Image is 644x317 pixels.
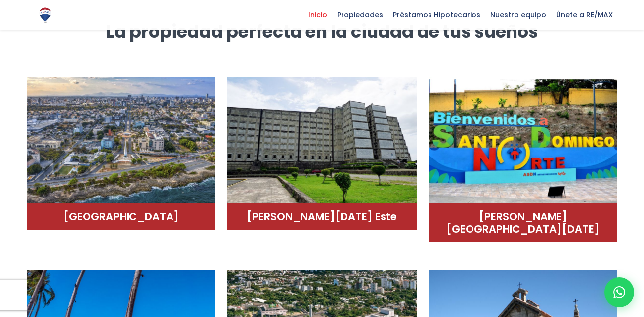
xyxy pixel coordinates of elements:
span: Nuestro equipo [485,7,551,22]
img: Distrito Nacional (3) [227,77,417,210]
img: Santo Domingo Norte [429,77,618,210]
img: Distrito Nacional (2) [27,77,216,210]
span: Préstamos Hipotecarios [388,7,485,22]
span: Únete a RE/MAX [551,7,618,22]
a: Distrito Nacional (3)[PERSON_NAME][DATE] Este [227,70,417,230]
span: Inicio [303,7,332,22]
a: Distrito Nacional (2)[GEOGRAPHIC_DATA] [27,70,216,230]
h4: [PERSON_NAME][DATE] Este [237,210,407,223]
h4: [PERSON_NAME][GEOGRAPHIC_DATA][DATE] [438,210,608,235]
img: Logo de REMAX [37,6,54,24]
a: Santo Domingo Norte[PERSON_NAME][GEOGRAPHIC_DATA][DATE] [429,70,618,242]
span: Propiedades [332,7,388,22]
h4: [GEOGRAPHIC_DATA] [37,210,206,223]
strong: La propiedad perfecta en la ciudad de tus sueños [106,19,538,43]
